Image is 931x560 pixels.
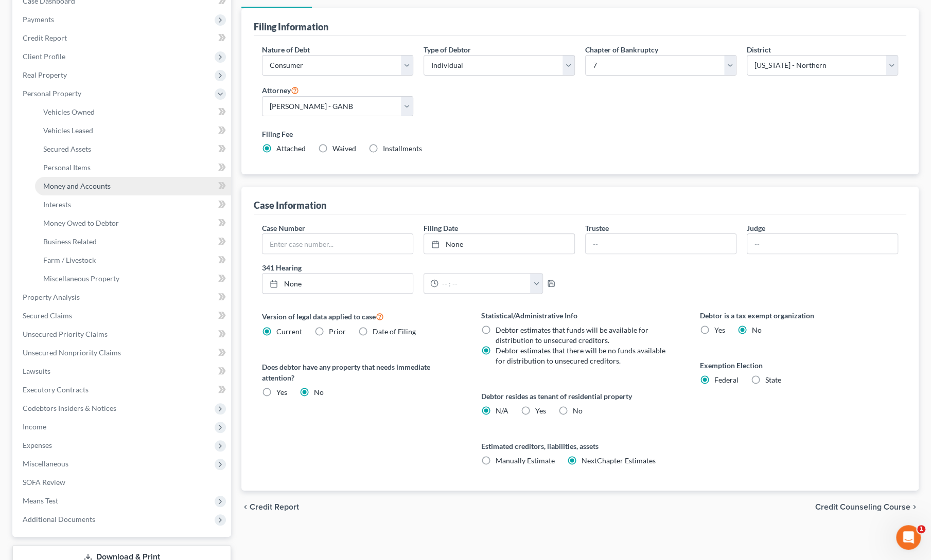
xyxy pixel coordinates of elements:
[496,326,648,345] span: Debtor estimates that funds will be available for distribution to unsecured creditors.
[35,121,231,140] a: Vehicles Leased
[43,182,111,190] span: Money and Accounts
[373,327,416,336] span: Date of Filing
[43,126,93,135] span: Vehicles Leased
[14,325,231,344] a: Unsecured Priority Claims
[23,89,81,98] span: Personal Property
[329,327,346,336] span: Prior
[35,195,231,214] a: Interests
[43,219,119,227] span: Money Owed to Debtor
[23,52,65,61] span: Client Profile
[35,158,231,177] a: Personal Items
[14,473,231,492] a: SOFA Review
[14,288,231,306] a: Property Analysis
[747,223,765,233] label: Judge
[700,360,898,371] label: Exemption Election
[582,456,656,465] span: NextChapter Estimates
[23,496,58,505] span: Means Test
[35,251,231,269] a: Farm / Livestock
[43,256,96,264] span: Farm / Livestock
[14,29,231,47] a: Credit Report
[535,406,546,415] span: Yes
[262,274,413,293] a: None
[700,310,898,321] label: Debtor is a tax exempt organization
[276,388,287,396] span: Yes
[23,515,95,523] span: Additional Documents
[917,525,925,533] span: 1
[815,503,910,511] span: Credit Counseling Course
[585,44,658,55] label: Chapter of Bankruptcy
[23,15,54,24] span: Payments
[23,348,121,357] span: Unsecured Nonpriority Claims
[43,163,91,172] span: Personal Items
[262,44,310,55] label: Nature of Debt
[383,144,422,153] span: Installments
[241,503,299,511] button: chevron_left Credit Report
[496,456,555,465] span: Manually Estimate
[23,33,67,42] span: Credit Report
[332,144,356,153] span: Waived
[23,459,68,468] span: Miscellaneous
[586,234,736,254] input: --
[896,525,921,550] iframe: Intercom live chat
[14,344,231,362] a: Unsecured Nonpriority Claims
[43,107,95,116] span: Vehicles Owned
[23,293,80,301] span: Property Analysis
[276,327,302,336] span: Current
[241,503,250,511] i: chevron_left
[262,310,460,322] label: Version of legal data applied to case
[35,140,231,158] a: Secured Assets
[23,441,52,449] span: Expenses
[262,129,898,139] label: Filing Fee
[496,406,508,415] span: N/A
[714,375,739,384] span: Federal
[254,21,328,33] div: Filing Information
[496,346,665,365] span: Debtor estimates that there will be no funds available for distribution to unsecured creditors.
[23,478,65,486] span: SOFA Review
[43,274,119,283] span: Miscellaneous Property
[14,362,231,381] a: Lawsuits
[424,234,574,254] a: None
[23,367,50,375] span: Lawsuits
[23,70,67,79] span: Real Property
[43,237,97,246] span: Business Related
[35,103,231,121] a: Vehicles Owned
[14,306,231,325] a: Secured Claims
[43,200,71,209] span: Interests
[424,44,471,55] label: Type of Debtor
[481,391,679,402] label: Debtor resides as tenant of residential property
[752,326,762,334] span: No
[257,262,580,273] label: 341 Hearing
[765,375,781,384] span: State
[254,199,326,211] div: Case Information
[314,388,324,396] span: No
[481,441,679,451] label: Estimated creditors, liabilities, assets
[815,503,919,511] button: Credit Counseling Course chevron_right
[23,330,108,338] span: Unsecured Priority Claims
[424,223,458,233] label: Filing Date
[35,232,231,251] a: Business Related
[747,44,771,55] label: District
[35,214,231,232] a: Money Owed to Debtor
[14,381,231,399] a: Executory Contracts
[276,144,306,153] span: Attached
[250,503,299,511] span: Credit Report
[23,311,72,320] span: Secured Claims
[714,326,725,334] span: Yes
[747,234,898,254] input: --
[262,362,460,383] label: Does debtor have any property that needs immediate attention?
[35,269,231,288] a: Miscellaneous Property
[43,144,91,153] span: Secured Assets
[23,404,116,412] span: Codebtors Insiders & Notices
[910,503,919,511] i: chevron_right
[262,234,413,254] input: Enter case number...
[35,177,231,195] a: Money and Accounts
[262,84,299,96] label: Attorney
[262,223,305,233] label: Case Number
[438,274,531,293] input: -- : --
[573,406,583,415] span: No
[23,385,89,394] span: Executory Contracts
[585,223,609,233] label: Trustee
[23,422,46,431] span: Income
[481,310,679,321] label: Statistical/Administrative Info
